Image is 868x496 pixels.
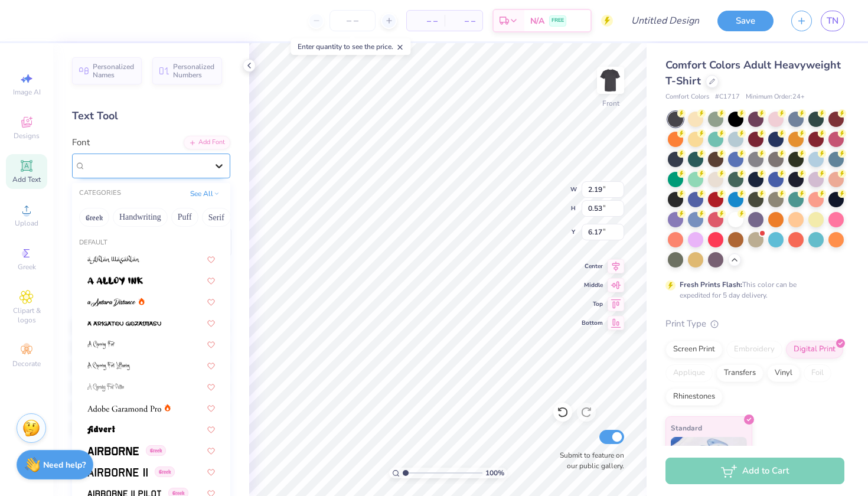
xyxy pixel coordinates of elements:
label: Font [72,136,90,149]
button: Puff [171,208,198,227]
span: TN [827,14,838,28]
span: Minimum Order: 24 + [746,92,805,102]
span: Designs [14,131,40,141]
span: 100 % [485,468,504,478]
img: Advert [87,426,115,434]
span: Top [582,300,603,308]
span: Middle [582,281,603,289]
span: Image AI [13,87,41,97]
span: Greek [155,466,175,477]
img: a Antara Distance [87,298,136,306]
img: a Ahlan Wasahlan [87,256,140,264]
button: Save [717,11,774,31]
div: Print Type [665,317,844,331]
span: # C1717 [715,92,740,102]
span: Personalized Numbers [173,63,215,79]
img: Airborne II [87,468,148,477]
div: Applique [665,364,713,382]
button: Handwriting [113,208,168,227]
button: Serif [202,208,231,227]
span: Comfort Colors Adult Heavyweight T-Shirt [665,58,841,88]
span: Comfort Colors [665,92,709,102]
span: N/A [530,15,544,27]
div: Digital Print [786,341,843,358]
span: Center [582,262,603,270]
img: Front [599,68,622,92]
img: Adobe Garamond Pro [87,404,161,413]
div: Embroidery [726,341,782,358]
button: Greek [79,208,109,227]
div: Foil [804,364,831,382]
a: TN [821,11,844,31]
div: Transfers [716,364,763,382]
button: See All [187,188,223,200]
div: Screen Print [665,341,723,358]
span: Upload [15,218,38,228]
img: Standard [671,437,747,496]
span: Bottom [582,319,603,327]
strong: Need help? [43,459,86,471]
span: FREE [552,17,564,25]
img: a Arigatou Gozaimasu [87,319,161,328]
div: Text Tool [72,108,230,124]
span: Greek [18,262,36,272]
div: This color can be expedited for 5 day delivery. [680,279,825,301]
span: Add Text [12,175,41,184]
span: – – [414,15,438,27]
img: A Charming Font Leftleaning [87,362,130,370]
span: Clipart & logos [6,306,47,325]
span: – – [452,15,475,27]
input: – – [329,10,376,31]
span: Standard [671,422,702,434]
div: Add Font [184,136,230,149]
strong: Fresh Prints Flash: [680,280,742,289]
img: a Alloy Ink [87,277,143,285]
span: Personalized Names [93,63,135,79]
div: Enter quantity to see the price. [291,38,411,55]
img: A Charming Font Outline [87,383,124,391]
div: CATEGORIES [79,188,121,198]
div: Default [72,238,230,248]
img: A Charming Font [87,341,115,349]
div: Rhinestones [665,388,723,406]
div: Vinyl [767,364,800,382]
img: Airborne [87,447,139,455]
span: Greek [146,445,166,456]
label: Submit to feature on our public gallery. [553,450,624,471]
div: Front [602,98,619,109]
input: Untitled Design [622,9,709,32]
span: Decorate [12,359,41,368]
